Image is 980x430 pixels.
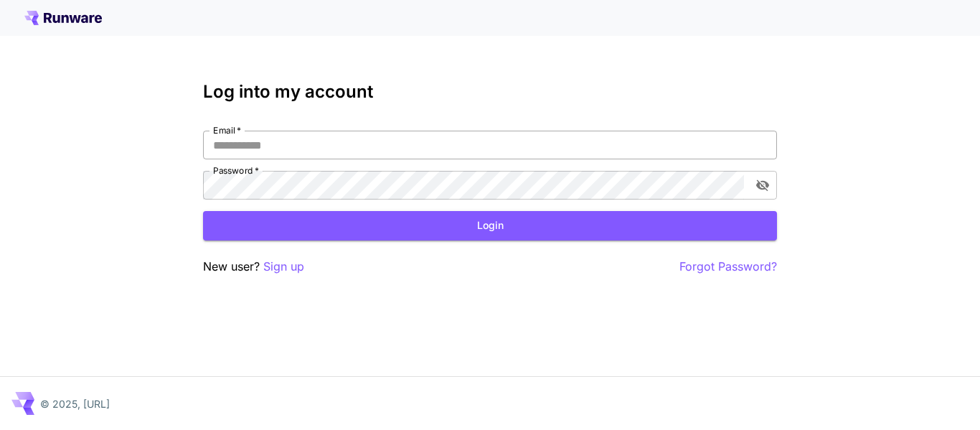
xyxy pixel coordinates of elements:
p: © 2025, [URL] [40,396,110,411]
button: Login [203,211,777,240]
label: Email [213,124,241,136]
button: toggle password visibility [750,172,776,198]
button: Sign up [263,258,304,276]
p: New user? [203,258,304,276]
label: Password [213,164,259,177]
button: Forgot Password? [679,258,777,276]
h3: Log into my account [203,82,777,102]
